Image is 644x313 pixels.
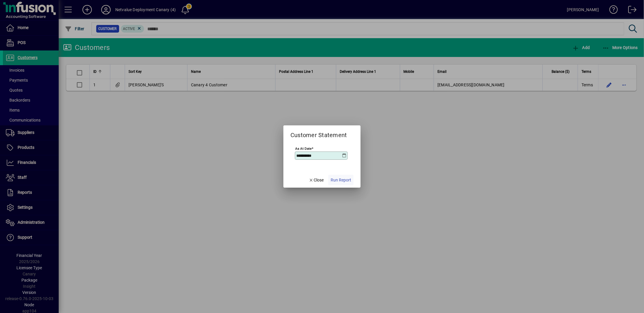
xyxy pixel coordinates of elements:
button: Run Report [328,175,354,185]
h2: Customer Statement [283,125,354,140]
button: Close [306,175,326,185]
mat-label: As at Date [295,147,312,151]
span: Run Report [331,177,351,183]
span: Close [309,177,324,183]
